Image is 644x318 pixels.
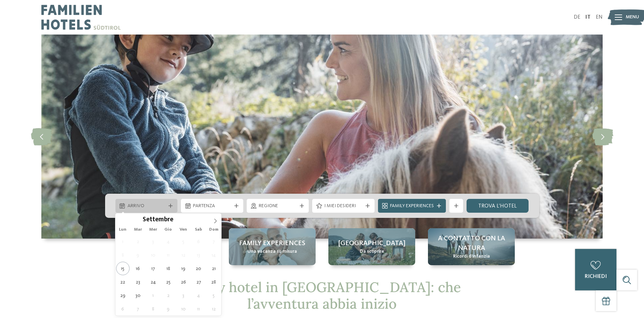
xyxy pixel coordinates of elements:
span: [GEOGRAPHIC_DATA] [338,239,406,248]
span: richiedi [585,274,607,279]
span: Arrivo [127,203,166,210]
span: Settembre 30, 2025 [131,289,145,302]
span: Ottobre 3, 2025 [177,289,190,302]
span: Ottobre 7, 2025 [131,302,145,316]
span: Mer [145,228,161,232]
span: Settembre 20, 2025 [192,262,205,275]
span: Settembre 19, 2025 [177,262,190,275]
span: Ottobre 2, 2025 [162,289,175,302]
span: Settembre 25, 2025 [162,275,175,289]
span: Settembre 10, 2025 [146,248,160,262]
span: Family experiences [239,239,305,248]
span: Settembre 11, 2025 [162,248,175,262]
span: Gio [161,228,176,232]
a: IT [585,15,591,20]
a: EN [596,15,603,20]
a: Family hotel in Trentino Alto Adige: la vacanza ideale per grandi e piccini A contatto con la nat... [428,228,515,265]
span: Da scoprire [360,248,384,255]
span: Menu [626,14,639,21]
span: Ottobre 1, 2025 [146,289,160,302]
span: Settembre 8, 2025 [116,248,130,262]
a: trova l’hotel [467,199,529,213]
span: Ottobre 4, 2025 [192,289,205,302]
span: Settembre 15, 2025 [116,262,130,275]
span: Settembre 14, 2025 [207,248,221,262]
span: Ottobre 11, 2025 [192,302,205,316]
span: Mar [130,228,145,232]
span: Regione [259,203,297,210]
span: Ottobre 10, 2025 [177,302,190,316]
span: Partenza [193,203,231,210]
span: Settembre 7, 2025 [207,235,221,248]
span: Settembre 12, 2025 [177,248,190,262]
span: Settembre 22, 2025 [116,275,130,289]
span: Ricordi d’infanzia [453,253,490,260]
a: Family hotel in Trentino Alto Adige: la vacanza ideale per grandi e piccini [GEOGRAPHIC_DATA] Da ... [328,228,415,265]
span: Settembre 2, 2025 [131,235,145,248]
span: Settembre [143,217,173,223]
a: Family hotel in Trentino Alto Adige: la vacanza ideale per grandi e piccini Family experiences Un... [229,228,316,265]
span: Settembre 4, 2025 [162,235,175,248]
span: Ottobre 6, 2025 [116,302,130,316]
span: Ottobre 9, 2025 [162,302,175,316]
span: Family Experiences [390,203,434,210]
span: Settembre 26, 2025 [177,275,190,289]
span: Settembre 3, 2025 [146,235,160,248]
a: DE [574,15,580,20]
span: Settembre 21, 2025 [207,262,221,275]
span: Ottobre 5, 2025 [207,289,221,302]
span: Family hotel in [GEOGRAPHIC_DATA]: che l’avventura abbia inizio [183,278,461,312]
span: Settembre 5, 2025 [177,235,190,248]
img: Family hotel in Trentino Alto Adige: la vacanza ideale per grandi e piccini [41,35,603,239]
span: Settembre 27, 2025 [192,275,205,289]
span: Settembre 18, 2025 [162,262,175,275]
span: Dom [206,228,221,232]
a: richiedi [575,249,616,290]
span: Settembre 1, 2025 [116,235,130,248]
span: Settembre 17, 2025 [146,262,160,275]
span: Ottobre 12, 2025 [207,302,221,316]
span: Una vacanza su misura [247,248,297,255]
span: Lun [115,228,131,232]
span: Sab [191,228,206,232]
span: Settembre 6, 2025 [192,235,205,248]
span: I miei desideri [324,203,362,210]
span: Settembre 29, 2025 [116,289,130,302]
span: Settembre 28, 2025 [207,275,221,289]
span: Settembre 23, 2025 [131,275,145,289]
span: Settembre 9, 2025 [131,248,145,262]
input: Year [173,216,196,223]
span: Ottobre 8, 2025 [146,302,160,316]
span: Ven [176,228,191,232]
span: Settembre 13, 2025 [192,248,205,262]
span: A contatto con la natura [435,234,508,253]
span: Settembre 24, 2025 [146,275,160,289]
span: Settembre 16, 2025 [131,262,145,275]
